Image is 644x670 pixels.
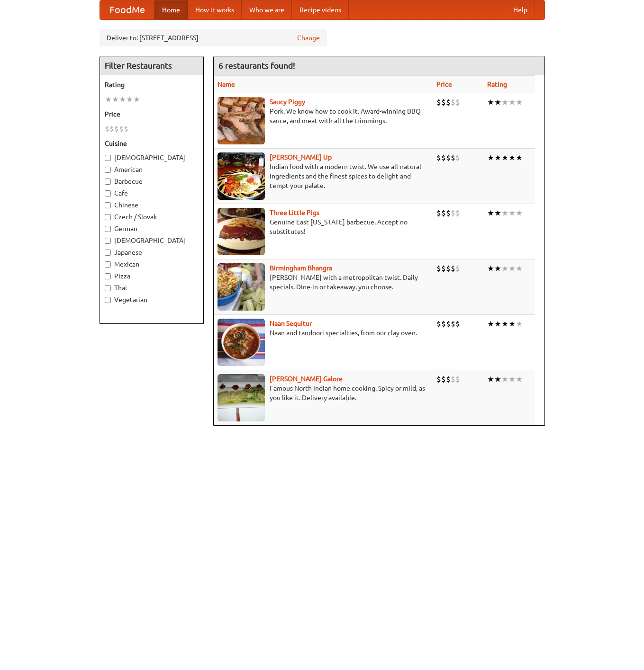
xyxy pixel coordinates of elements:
input: Thai [105,285,111,291]
a: Help [506,0,535,19]
li: ★ [516,97,523,107]
li: $ [436,374,441,384]
ng-pluralize: 6 restaurants found! [218,61,295,70]
li: $ [105,124,109,134]
b: Birmingham Bhangra [270,264,332,272]
img: curryup.jpg [218,152,265,200]
li: ★ [112,94,119,105]
li: $ [119,124,124,134]
p: Indian food with a modern twist. We use all-natural ingredients and the finest spices to delight ... [218,162,429,190]
img: littlepigs.jpg [218,208,265,255]
label: [DEMOGRAPHIC_DATA] [105,236,199,245]
li: ★ [501,152,508,163]
img: bhangra.jpg [218,263,265,311]
input: Cafe [105,190,111,197]
li: ★ [487,263,494,274]
li: ★ [487,152,494,163]
li: ★ [487,208,494,218]
li: ★ [487,374,494,384]
li: ★ [501,374,508,384]
input: Japanese [105,250,111,256]
input: Czech / Slovak [105,214,111,220]
li: ★ [133,94,140,105]
label: Barbecue [105,177,199,186]
li: ★ [516,263,523,274]
li: $ [451,152,455,163]
p: Pork. We know how to cook it. Award-winning BBQ sauce, and meat with all the trimmings. [218,107,429,125]
li: ★ [508,152,516,163]
a: Change [297,33,320,43]
a: Saucy Piggy [270,98,305,106]
input: Mexican [105,261,111,268]
li: $ [455,319,460,329]
a: Rating [487,80,507,88]
li: $ [446,263,451,274]
label: Thai [105,283,199,293]
a: Price [436,80,452,88]
label: [DEMOGRAPHIC_DATA] [105,153,199,162]
li: ★ [487,319,494,329]
input: Chinese [105,202,111,208]
h5: Price [105,109,199,119]
label: German [105,224,199,233]
li: ★ [494,374,501,384]
li: ★ [119,94,126,105]
label: Mexican [105,259,199,269]
li: $ [446,152,451,163]
li: $ [124,124,128,134]
li: ★ [516,152,523,163]
li: $ [436,208,441,218]
b: [PERSON_NAME] Up [270,153,332,161]
li: $ [441,97,446,107]
p: Famous North Indian home cooking. Spicy or mild, as you like it. Delivery available. [218,384,429,402]
img: saucy.jpg [218,97,265,144]
li: ★ [105,94,112,105]
h4: Filter Restaurants [100,56,203,75]
label: Vegetarian [105,295,199,304]
li: ★ [516,208,523,218]
li: $ [441,263,446,274]
li: $ [455,263,460,274]
input: [DEMOGRAPHIC_DATA] [105,238,111,244]
li: $ [451,208,455,218]
li: $ [441,374,446,384]
li: ★ [494,97,501,107]
li: ★ [494,319,501,329]
li: $ [441,319,446,329]
li: $ [451,319,455,329]
p: [PERSON_NAME] with a metropolitan twist. Daily specials. Dine-in or takeaway, you choose. [218,273,429,292]
a: Three Little Pigs [270,209,319,216]
li: $ [455,97,460,107]
input: Pizza [105,273,111,279]
li: $ [451,97,455,107]
li: ★ [501,263,508,274]
a: Who we are [242,0,292,19]
li: $ [436,263,441,274]
li: $ [446,97,451,107]
input: Vegetarian [105,297,111,303]
li: $ [455,208,460,218]
li: ★ [508,374,516,384]
input: German [105,226,111,232]
a: FoodMe [100,0,154,19]
li: $ [436,152,441,163]
li: $ [446,208,451,218]
li: $ [451,374,455,384]
li: ★ [501,319,508,329]
li: $ [455,152,460,163]
a: Home [154,0,188,19]
li: $ [455,374,460,384]
input: Barbecue [105,179,111,185]
li: ★ [494,263,501,274]
a: Name [218,80,235,88]
li: ★ [508,319,516,329]
li: ★ [516,319,523,329]
li: $ [114,124,119,134]
li: $ [446,374,451,384]
li: ★ [494,152,501,163]
label: American [105,165,199,174]
li: ★ [494,208,501,218]
li: ★ [508,263,516,274]
a: How it works [188,0,242,19]
li: $ [451,263,455,274]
